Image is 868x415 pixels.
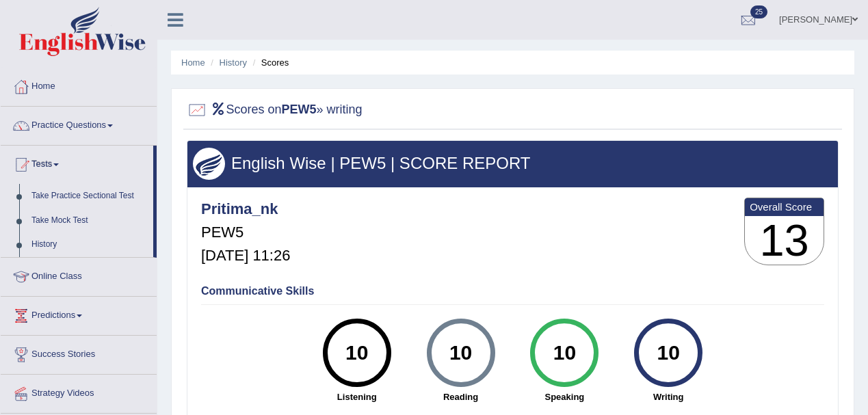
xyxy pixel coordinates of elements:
a: Take Practice Sectional Test [25,184,153,209]
h5: PEW5 [201,224,290,241]
div: 10 [332,324,382,381]
h3: English Wise | PEW5 | SCORE REPORT [193,155,832,172]
li: Scores [250,56,289,69]
a: Success Stories [1,336,157,370]
h4: Communicative Skills [201,285,824,297]
a: Take Mock Test [25,209,153,233]
strong: Speaking [519,390,609,403]
a: Predictions [1,297,157,331]
h3: 13 [745,216,824,265]
a: Online Class [1,258,157,292]
a: Strategy Videos [1,375,157,409]
a: Home [181,57,205,68]
div: 10 [540,324,590,381]
h2: Scores on » writing [187,100,363,120]
img: wings.png [193,148,225,180]
a: Tests [1,146,153,180]
a: Practice Questions [1,107,157,141]
strong: Reading [416,390,506,403]
h4: Pritima_nk [201,201,290,217]
strong: Writing [623,390,713,403]
a: History [25,232,153,257]
b: Overall Score [750,201,819,213]
div: 10 [644,324,694,381]
span: 25 [750,5,767,18]
b: PEW5 [282,103,317,116]
a: History [220,57,247,68]
a: Home [1,68,157,102]
strong: Listening [312,390,402,403]
h5: [DATE] 11:26 [201,247,290,264]
div: 10 [436,324,486,381]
